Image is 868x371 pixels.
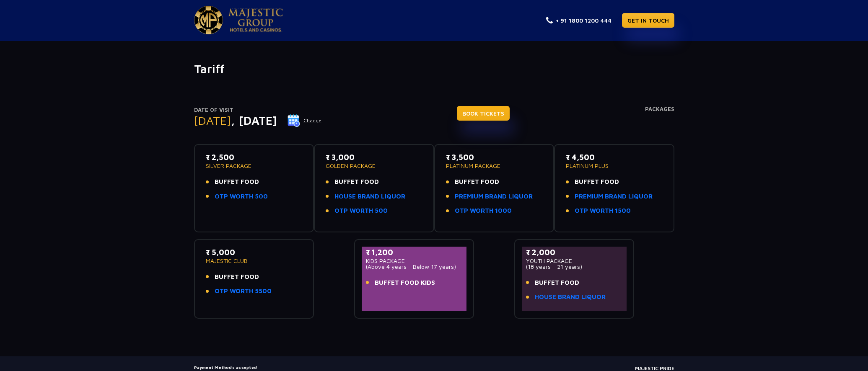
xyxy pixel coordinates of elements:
[334,177,379,187] span: BUFFET FOOD
[575,206,631,216] a: OTP WORTH 1500
[206,258,303,264] p: MAJESTIC CLUB
[575,177,619,187] span: BUFFET FOOD
[366,258,463,264] p: KIDS PACKAGE
[546,16,611,25] a: + 91 1800 1200 444
[334,206,388,216] a: OTP WORTH 500
[287,114,322,127] button: Change
[622,13,674,28] a: GET IN TOUCH
[526,247,623,258] p: ₹ 2,000
[366,264,463,270] p: (Above 4 years - Below 17 years)
[457,106,510,121] a: BOOK TICKETS
[575,192,653,201] a: PREMIUM BRAND LIQUOR
[215,272,259,282] span: BUFFET FOOD
[194,6,223,34] img: Majestic Pride
[535,292,606,302] a: HOUSE BRAND LIQUOR
[446,163,543,169] p: PLATINUM PACKAGE
[206,163,303,169] p: SILVER PACKAGE
[215,192,268,201] a: OTP WORTH 500
[455,192,533,201] a: PREMIUM BRAND LIQUOR
[455,206,512,216] a: OTP WORTH 1000
[526,258,623,264] p: YOUTH PACKAGE
[446,152,543,163] p: ₹ 3,500
[566,152,663,163] p: ₹ 4,500
[326,163,422,169] p: GOLDEN PACKAGE
[326,152,422,163] p: ₹ 3,000
[375,278,435,288] span: BUFFET FOOD KIDS
[194,113,231,127] span: [DATE]
[645,106,674,136] h4: Packages
[366,247,463,258] p: ₹ 1,200
[215,286,272,296] a: OTP WORTH 5500
[566,163,663,169] p: PLATINUM PLUS
[228,8,283,32] img: Majestic Pride
[535,278,579,288] span: BUFFET FOOD
[231,113,277,127] span: , [DATE]
[334,192,405,201] a: HOUSE BRAND LIQUOR
[526,264,623,270] p: (18 years - 21 years)
[206,152,303,163] p: ₹ 2,500
[455,177,499,187] span: BUFFET FOOD
[194,62,674,76] h1: Tariff
[215,177,259,187] span: BUFFET FOOD
[194,365,339,370] h5: Payment Methods accepted
[194,106,322,114] p: Date of Visit
[206,247,303,258] p: ₹ 5,000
